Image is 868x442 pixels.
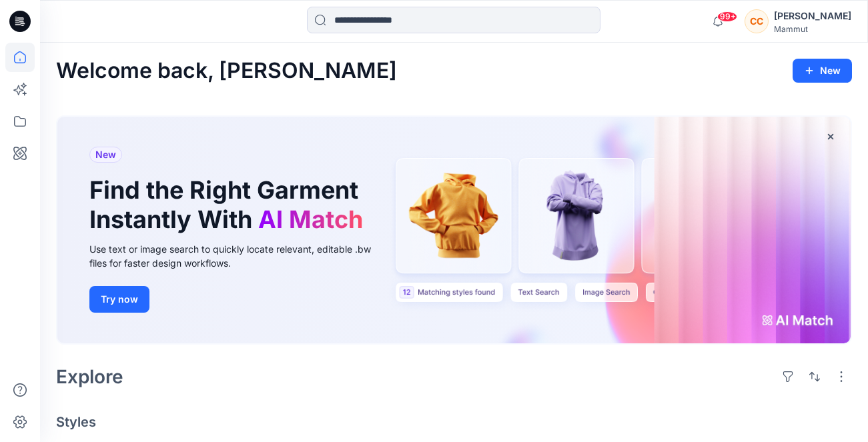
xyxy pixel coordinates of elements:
h2: Explore [56,366,123,387]
div: Use text or image search to quickly locate relevant, editable .bw files for faster design workflows. [89,242,390,270]
div: Mammut [774,24,851,34]
span: AI Match [258,205,363,234]
h1: Find the Right Garment Instantly With [89,176,370,233]
h2: Welcome back, [PERSON_NAME] [56,59,397,83]
button: Try now [89,286,149,313]
button: New [793,59,852,83]
div: CC [745,9,769,33]
h4: Styles [56,414,852,430]
div: [PERSON_NAME] [774,8,851,24]
span: New [95,147,116,163]
span: 99+ [717,11,737,22]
